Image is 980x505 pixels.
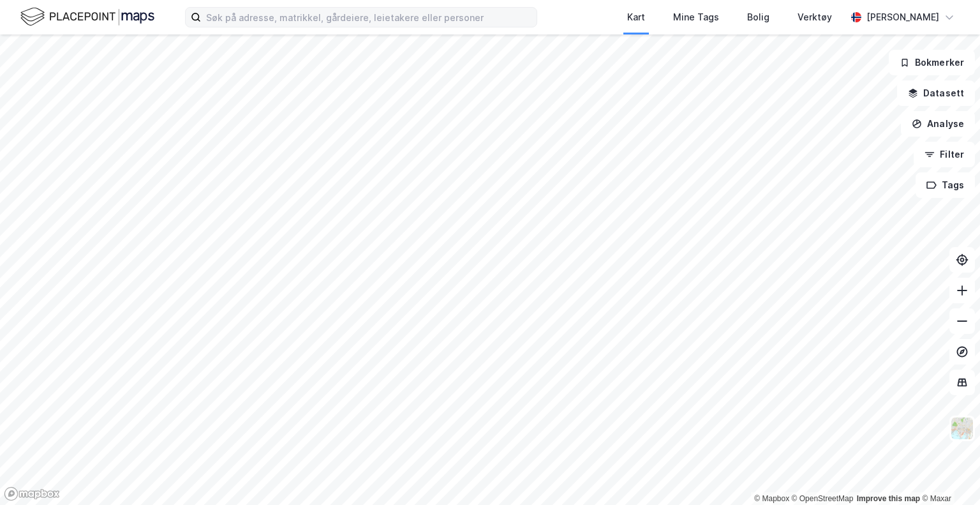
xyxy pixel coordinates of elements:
[916,444,980,505] iframe: Chat Widget
[798,10,832,25] div: Verktøy
[673,10,719,25] div: Mine Tags
[866,10,939,25] div: [PERSON_NAME]
[747,10,769,25] div: Bolig
[20,6,154,28] img: logo.f888ab2527a4732fd821a326f86c7f29.svg
[916,444,980,505] div: Kontrollprogram for chat
[627,10,645,25] div: Kart
[201,8,537,27] input: Søk på adresse, matrikkel, gårdeiere, leietakere eller personer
